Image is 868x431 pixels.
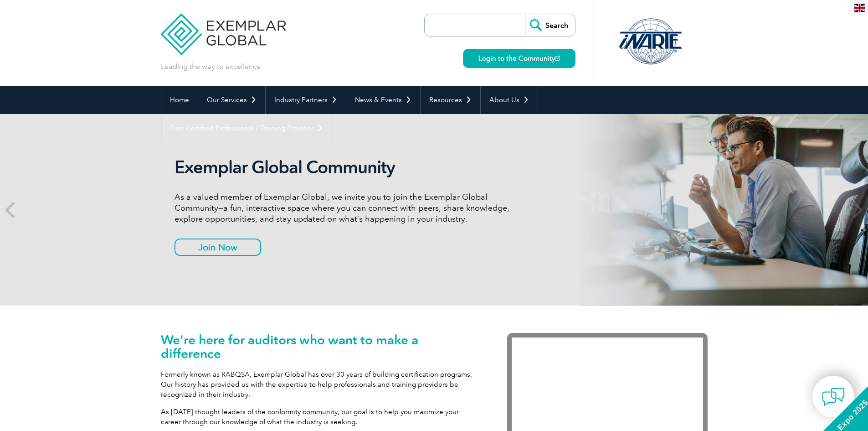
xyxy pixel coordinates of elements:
[266,86,346,114] a: Industry Partners
[854,4,865,12] img: en
[161,114,332,142] a: Find Certified Professional / Training Provider
[463,49,575,68] a: Login to the Community
[481,86,538,114] a: About Us
[161,62,261,72] p: Leading the way to excellence
[175,239,261,256] a: Join Now
[822,385,845,408] img: contact-chat.png
[161,86,198,114] a: Home
[421,86,480,114] a: Resources
[161,407,480,427] p: As [DATE] thought leaders of the conformity community, our goal is to help you maximize your care...
[161,369,480,400] p: Formerly known as RABQSA, Exemplar Global has over 30 years of building certification programs. O...
[525,14,575,36] input: Search
[198,86,265,114] a: Our Services
[175,192,516,224] p: As a valued member of Exemplar Global, we invite you to join the Exemplar Global Community—a fun,...
[555,56,560,61] img: open_square.png
[161,333,480,360] h1: We’re here for auditors who want to make a difference
[346,86,420,114] a: News & Events
[175,157,516,178] h2: Exemplar Global Community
